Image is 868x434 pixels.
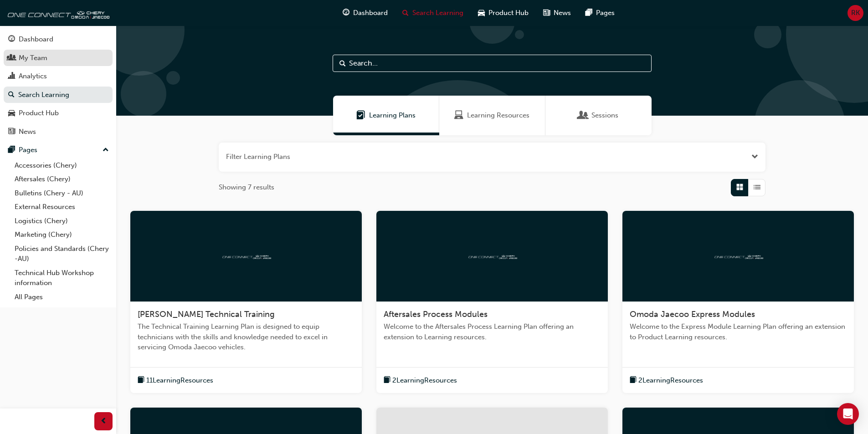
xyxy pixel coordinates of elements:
div: Pages [19,145,37,155]
button: Pages [4,142,113,158]
a: guage-iconDashboard [335,4,395,22]
a: pages-iconPages [578,4,622,22]
button: RK [847,5,863,21]
a: External Resources [11,200,113,214]
a: News [4,123,113,140]
div: My Team [19,53,47,63]
span: people-icon [8,54,15,62]
a: car-iconProduct Hub [471,4,536,22]
span: prev-icon [100,416,107,427]
a: Product Hub [4,105,113,122]
div: Product Hub [19,108,59,118]
a: Learning PlansLearning Plans [333,96,439,135]
input: Search... [333,55,652,72]
button: Open the filter [751,152,758,162]
span: Sessions [591,110,618,121]
span: Learning Resources [467,110,529,121]
span: car-icon [8,109,15,117]
a: Bulletins (Chery - AU) [11,186,113,200]
span: pages-icon [8,146,15,154]
span: 11 Learning Resources [146,375,213,386]
div: News [19,127,36,137]
div: Analytics [19,71,47,82]
button: book-icon2LearningResources [384,375,457,386]
span: RK [851,8,860,18]
img: oneconnect [221,251,271,260]
a: Aftersales (Chery) [11,172,113,186]
a: Technical Hub Workshop information [11,266,113,290]
a: oneconnect[PERSON_NAME] Technical TrainingThe Technical Training Learning Plan is designed to equ... [130,211,362,393]
span: Pages [596,8,615,18]
span: search-icon [8,91,15,99]
span: pages-icon [586,7,592,19]
span: chart-icon [8,72,15,81]
a: news-iconNews [536,4,578,22]
span: Aftersales Process Modules [384,309,488,319]
a: All Pages [11,290,113,304]
span: book-icon [384,375,390,386]
span: news-icon [8,128,15,136]
a: search-iconSearch Learning [395,4,471,22]
span: Product Hub [488,8,529,18]
span: Grid [736,182,743,193]
a: Logistics (Chery) [11,214,113,228]
a: My Team [4,50,113,66]
button: book-icon11LearningResources [138,375,213,386]
span: The Technical Training Learning Plan is designed to equip technicians with the skills and knowled... [138,322,354,352]
a: oneconnectOmoda Jaecoo Express ModulesWelcome to the Express Module Learning Plan offering an ext... [622,211,854,393]
span: guage-icon [343,7,349,19]
span: Welcome to the Aftersales Process Learning Plan offering an extension to Learning resources. [384,322,601,342]
span: Learning Plans [369,110,416,121]
button: DashboardMy TeamAnalyticsSearch LearningProduct HubNews [4,29,113,142]
span: Showing 7 results [219,182,274,193]
button: book-icon2LearningResources [630,375,703,386]
span: News [554,8,571,18]
a: oneconnectAftersales Process ModulesWelcome to the Aftersales Process Learning Plan offering an e... [376,211,608,393]
span: book-icon [138,375,144,386]
a: Dashboard [4,31,113,48]
a: Learning ResourcesLearning Resources [439,96,545,135]
span: Learning Resources [454,110,463,121]
span: book-icon [630,375,637,386]
a: Marketing (Chery) [11,228,113,242]
a: Accessories (Chery) [11,158,113,173]
span: List [754,182,760,193]
span: Search Learning [412,8,463,18]
div: Dashboard [19,34,53,45]
span: [PERSON_NAME] Technical Training [138,309,275,319]
img: oneconnect [5,4,109,22]
span: up-icon [103,144,109,156]
span: guage-icon [8,36,15,44]
span: Sessions [579,110,588,121]
span: search-icon [402,7,409,19]
span: Learning Plans [356,110,365,121]
img: oneconnect [713,251,763,260]
span: 2 Learning Resources [638,375,703,386]
span: news-icon [543,7,550,19]
div: Open Intercom Messenger [837,403,859,425]
span: Welcome to the Express Module Learning Plan offering an extension to Product Learning resources. [630,322,847,342]
span: car-icon [478,7,485,19]
a: Policies and Standards (Chery -AU) [11,242,113,266]
span: 2 Learning Resources [392,375,457,386]
img: oneconnect [467,251,517,260]
span: Omoda Jaecoo Express Modules [630,309,755,319]
a: SessionsSessions [545,96,652,135]
span: Dashboard [353,8,388,18]
span: Search [339,58,346,69]
a: Analytics [4,68,113,85]
a: Search Learning [4,87,113,103]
